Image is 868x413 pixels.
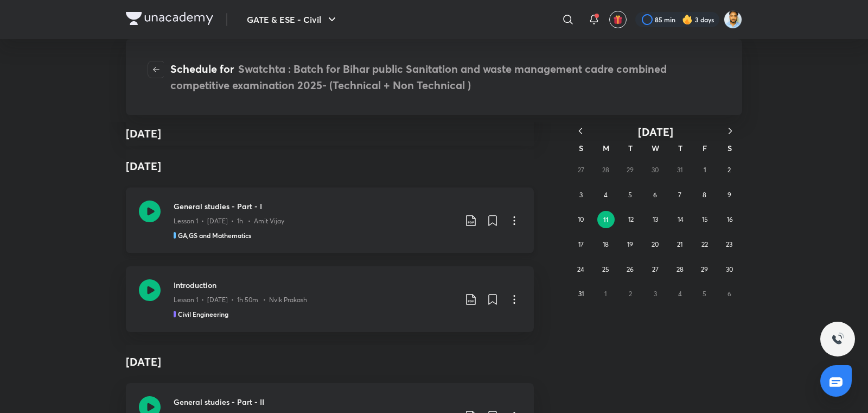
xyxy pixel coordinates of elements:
[704,166,706,174] abbr: August 1, 2025
[702,215,708,223] abbr: August 15, 2025
[603,143,609,153] abbr: Monday
[622,211,640,228] button: August 12, 2025
[672,211,689,228] button: August 14, 2025
[178,230,251,240] h5: GA,GS and Mathematics
[240,9,345,30] button: GATE & ESE - Civil
[174,396,456,408] h3: General studies - Part - II
[572,211,590,228] button: August 10, 2025
[628,215,634,223] abbr: August 12, 2025
[628,191,632,199] abbr: August 5, 2025
[727,166,731,174] abbr: August 2, 2025
[126,126,161,142] h4: [DATE]
[676,265,684,273] abbr: August 28, 2025
[678,215,684,223] abbr: August 14, 2025
[170,61,667,92] span: Swatchta : Batch for Bihar public Sanitation and waste management cadre combined competitive exam...
[703,143,707,153] abbr: Friday
[638,124,673,139] span: [DATE]
[577,265,584,273] abbr: August 24, 2025
[678,191,681,199] abbr: August 7, 2025
[609,11,627,28] button: avatar
[603,215,609,224] abbr: August 11, 2025
[597,211,615,228] button: August 11, 2025
[174,216,284,226] p: Lesson 1 • [DATE] • 1h • Amit Vijay
[597,236,614,253] button: August 18, 2025
[701,265,708,273] abbr: August 29, 2025
[647,186,664,204] button: August 6, 2025
[720,261,738,278] button: August 30, 2025
[597,186,614,204] button: August 4, 2025
[653,215,658,223] abbr: August 13, 2025
[720,186,738,204] button: August 9, 2025
[572,285,590,303] button: August 31, 2025
[602,265,609,273] abbr: August 25, 2025
[652,265,659,273] abbr: August 27, 2025
[727,215,733,223] abbr: August 16, 2025
[727,143,732,153] abbr: Saturday
[578,215,584,223] abbr: August 10, 2025
[604,191,608,199] abbr: August 4, 2025
[572,236,590,253] button: August 17, 2025
[126,345,534,379] h4: [DATE]
[174,295,307,305] p: Lesson 1 • [DATE] • 1h 50m • Nvlk Prakash
[578,290,584,298] abbr: August 31, 2025
[721,211,738,228] button: August 16, 2025
[696,161,713,179] button: August 1, 2025
[724,10,742,29] img: Kunal Pradeep
[126,187,534,253] a: General studies - Part - ILesson 1 • [DATE] • 1h • Amit VijayGA,GS and Mathematics
[174,201,456,212] h3: General studies - Part - I
[597,261,614,278] button: August 25, 2025
[592,125,718,139] button: [DATE]
[578,240,584,248] abbr: August 17, 2025
[622,236,639,253] button: August 19, 2025
[647,261,664,278] button: August 27, 2025
[579,191,583,199] abbr: August 3, 2025
[696,186,713,204] button: August 8, 2025
[696,236,713,253] button: August 22, 2025
[696,261,713,278] button: August 29, 2025
[126,12,213,28] a: Company Logo
[720,161,738,179] button: August 2, 2025
[671,236,688,253] button: August 21, 2025
[174,279,456,291] h3: Introduction
[628,143,633,153] abbr: Tuesday
[126,266,534,332] a: IntroductionLesson 1 • [DATE] • 1h 50m • Nvlk PrakashCivil Engineering
[572,186,590,204] button: August 3, 2025
[627,265,634,273] abbr: August 26, 2025
[831,333,844,346] img: ttu
[697,211,714,228] button: August 15, 2025
[678,143,682,153] abbr: Thursday
[627,240,633,248] abbr: August 19, 2025
[178,309,228,319] h5: Civil Engineering
[603,240,609,248] abbr: August 18, 2025
[720,236,738,253] button: August 23, 2025
[682,14,693,25] img: streak
[726,265,733,273] abbr: August 30, 2025
[572,261,590,278] button: August 24, 2025
[622,261,639,278] button: August 26, 2025
[652,240,659,248] abbr: August 20, 2025
[677,240,682,248] abbr: August 21, 2025
[126,149,534,183] h4: [DATE]
[579,143,583,153] abbr: Sunday
[701,240,708,248] abbr: August 22, 2025
[613,15,623,24] img: avatar
[170,61,720,93] h4: Schedule for
[703,191,706,199] abbr: August 8, 2025
[727,191,731,199] abbr: August 9, 2025
[647,211,664,228] button: August 13, 2025
[671,261,688,278] button: August 28, 2025
[671,186,688,204] button: August 7, 2025
[726,240,732,248] abbr: August 23, 2025
[652,143,659,153] abbr: Wednesday
[647,236,664,253] button: August 20, 2025
[653,191,657,199] abbr: August 6, 2025
[622,186,639,204] button: August 5, 2025
[126,12,213,25] img: Company Logo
